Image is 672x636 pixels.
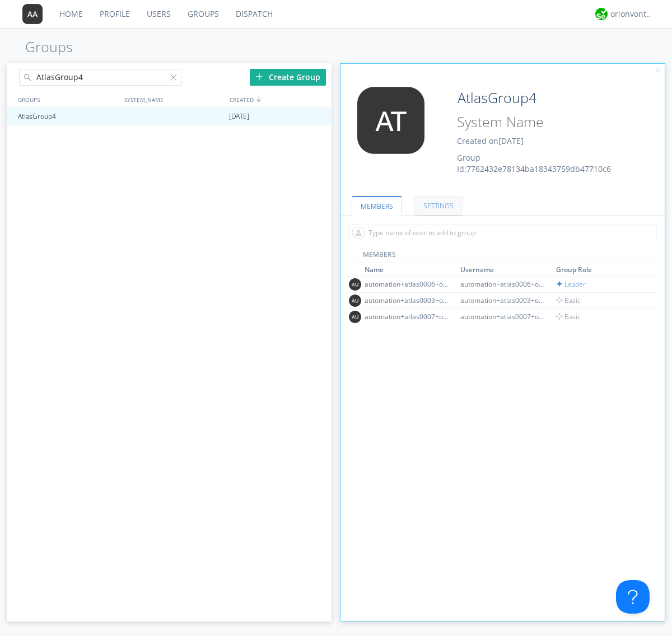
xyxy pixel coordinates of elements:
div: automation+atlas0007+org2 [365,312,449,321]
span: Group Id: 7762432e78134ba18343759db47710c6 [457,152,611,174]
input: Group Name [453,87,634,109]
div: automation+atlas0006+org2 [365,279,449,289]
div: orionvontas+atlas+automation+org2 [610,8,652,20]
img: plus.svg [255,73,263,81]
img: 373638.png [349,294,361,307]
div: automation+atlas0003+org2 [365,296,449,305]
span: Basic [556,312,581,321]
a: AtlasGroup4[DATE] [7,108,332,125]
div: automation+atlas0003+org2 [460,296,544,305]
span: [DATE] [498,135,524,146]
span: Created on [457,135,524,146]
th: Toggle SortBy [554,263,647,277]
a: SETTINGS [414,196,463,216]
img: 373638.png [349,311,361,323]
span: Basic [556,296,581,305]
div: MEMBERS [346,250,660,263]
div: AtlasGroup4 [15,108,120,125]
iframe: Toggle Customer Support [616,580,650,614]
div: automation+atlas0007+org2 [460,312,544,321]
img: cancel.svg [654,67,662,74]
input: System Name [453,111,634,133]
th: Toggle SortBy [363,263,459,277]
div: SYSTEM_NAME [122,91,227,107]
div: Create Group [250,69,326,86]
div: GROUPS [15,91,119,107]
img: 373638.png [349,87,433,154]
span: [DATE] [229,108,249,125]
div: automation+atlas0006+org2 [460,279,544,289]
img: 373638.png [349,278,361,291]
img: 373638.png [22,4,43,24]
a: MEMBERS [352,196,402,216]
input: Search groups [19,69,181,86]
input: Type name of user to add to group [348,225,657,241]
img: 29d36aed6fa347d5a1537e7736e6aa13 [595,8,608,20]
span: Leader [556,279,586,289]
div: CREATED [227,91,333,107]
th: Toggle SortBy [459,263,554,277]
